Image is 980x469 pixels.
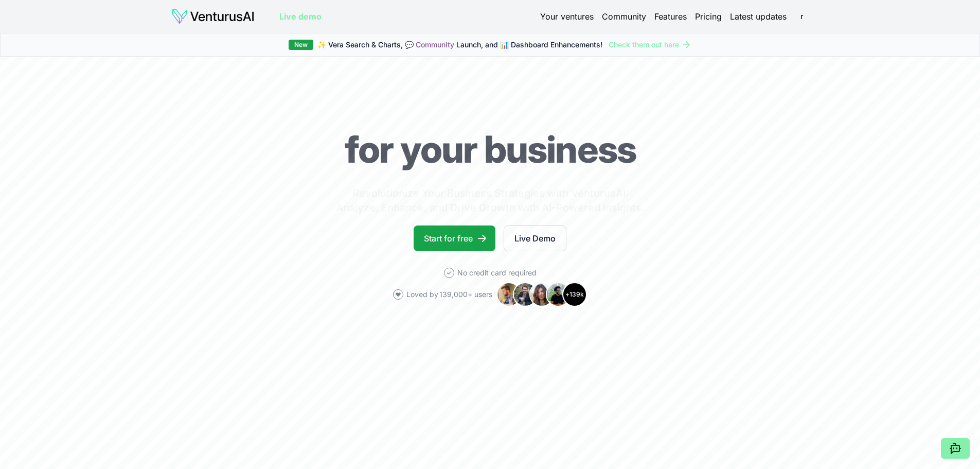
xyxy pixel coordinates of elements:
img: Avatar 2 [513,282,538,307]
img: Avatar 3 [529,282,554,307]
a: Latest updates [730,10,787,23]
a: Live demo [279,10,322,23]
a: Community [416,40,454,49]
a: Features [654,10,687,23]
a: Community [602,10,646,23]
span: r [794,8,810,25]
img: logo [171,8,255,25]
img: Avatar 1 [496,282,521,307]
a: Start for free [414,225,495,251]
span: ✨ Vera Search & Charts, 💬 Launch, and 📊 Dashboard Enhancements! [317,40,602,50]
img: Avatar 4 [546,282,571,307]
div: New [289,40,313,50]
a: Your ventures [540,10,594,23]
button: r [795,9,809,24]
a: Pricing [695,10,722,23]
a: Live Demo [504,225,566,251]
a: Check them out here [609,40,691,50]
